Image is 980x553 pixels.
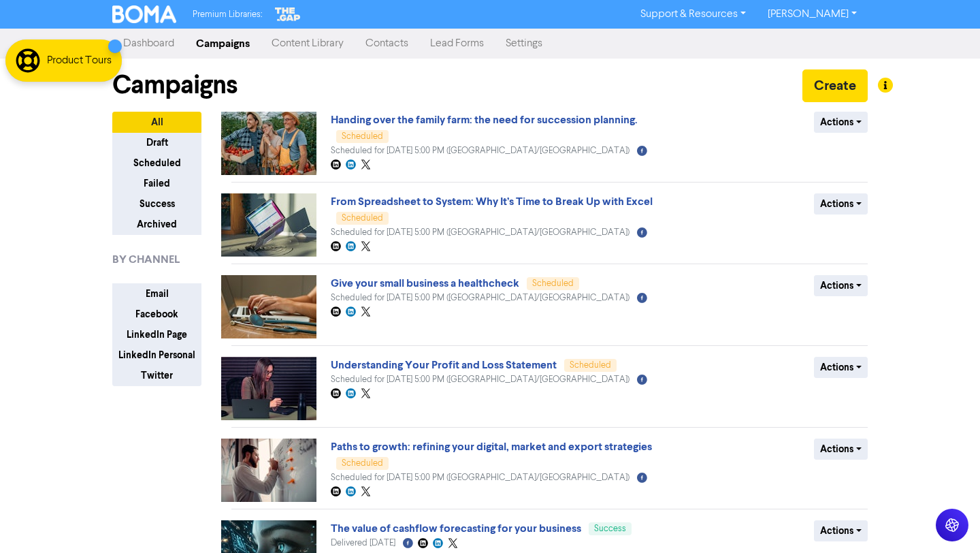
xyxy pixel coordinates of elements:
span: Scheduled for [DATE] 5:00 PM ([GEOGRAPHIC_DATA]/[GEOGRAPHIC_DATA]) [331,146,630,155]
iframe: Chat Widget [912,488,980,553]
button: Create [802,69,868,102]
button: Twitter [112,365,201,386]
img: image_1758180898278.jpg [221,357,316,420]
button: Actions [814,112,868,133]
button: Scheduled [112,153,201,174]
span: Scheduled [342,214,383,223]
a: Understanding Your Profit and Loss Statement [331,358,557,372]
span: Scheduled for [DATE] 5:00 PM ([GEOGRAPHIC_DATA]/[GEOGRAPHIC_DATA]) [331,294,630,302]
a: The value of cashflow forecasting for your business [331,522,581,535]
button: Actions [814,193,868,215]
button: LinkedIn Page [112,324,201,345]
button: Email [112,283,201,304]
button: Actions [814,275,868,296]
a: Settings [495,30,553,57]
button: Facebook [112,304,201,325]
a: Give your small business a healthcheck [331,276,519,290]
img: image_1758180998395.jpg [221,275,316,338]
span: BY CHANNEL [112,251,180,268]
a: Lead Forms [419,30,495,57]
button: Actions [814,520,868,541]
span: Scheduled [342,132,383,141]
span: Scheduled [570,361,611,370]
span: Delivered [DATE] [331,539,395,548]
button: All [112,112,201,133]
a: Dashboard [112,30,185,57]
span: Scheduled for [DATE] 5:00 PM ([GEOGRAPHIC_DATA]/[GEOGRAPHIC_DATA]) [331,375,630,384]
a: Campaigns [185,30,261,57]
span: Scheduled for [DATE] 5:00 PM ([GEOGRAPHIC_DATA]/[GEOGRAPHIC_DATA]) [331,228,630,237]
a: Support & Resources [630,3,757,25]
span: Scheduled [532,279,574,288]
a: From Spreadsheet to System: Why It’s Time to Break Up with Excel [331,195,653,208]
button: Actions [814,439,868,460]
img: image_1758181338132.jpg [221,112,316,175]
a: Paths to growth: refining your digital, market and export strategies [331,440,652,454]
img: The Gap [273,5,303,23]
a: [PERSON_NAME] [757,3,868,25]
button: Success [112,193,201,215]
button: Actions [814,357,868,378]
span: Success [594,524,626,533]
button: Draft [112,132,201,153]
h1: Campaigns [112,69,238,101]
span: Scheduled for [DATE] 5:00 PM ([GEOGRAPHIC_DATA]/[GEOGRAPHIC_DATA]) [331,473,630,482]
button: Archived [112,214,201,235]
img: image_1758181190878.jpg [221,193,316,257]
img: image_1758180784416.jpg [221,439,316,502]
button: Failed [112,173,201,194]
button: LinkedIn Personal [112,345,201,366]
a: Handing over the family farm: the need for succession planning. [331,113,638,127]
a: Content Library [261,30,355,57]
span: Scheduled [342,459,383,468]
img: BOMA Logo [112,5,176,23]
a: Contacts [355,30,419,57]
span: Premium Libraries: [193,10,262,19]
